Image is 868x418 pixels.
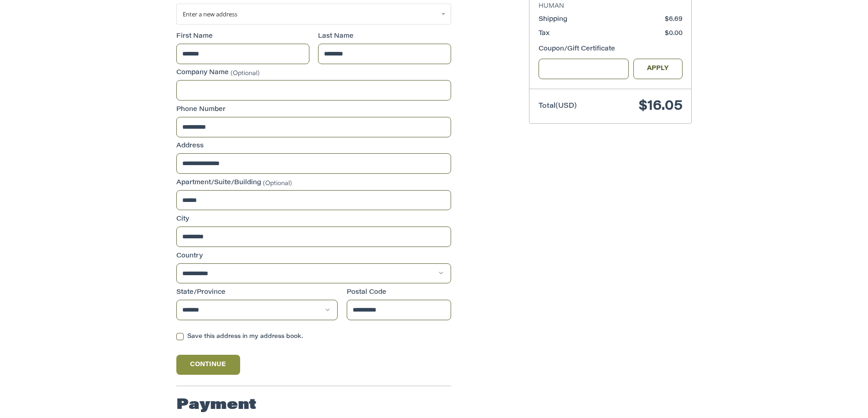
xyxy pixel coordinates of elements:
h2: Payment [176,396,257,414]
label: Save this address in my address book. [176,333,451,340]
label: Last Name [318,32,451,41]
label: Postal Code [347,288,452,297]
label: Phone Number [176,105,451,115]
span: Total (USD) [539,103,577,110]
small: (Optional) [263,180,292,186]
label: Country [176,252,451,261]
span: Enter a new address [183,10,237,18]
label: First Name [176,32,309,41]
span: Tax [539,30,550,37]
input: Gift Certificate or Coupon Code [539,59,629,79]
label: City [176,215,451,224]
label: Apartment/Suite/Building [176,178,451,188]
span: HUMAN [539,2,683,11]
button: Continue [176,355,240,375]
label: State/Province [176,288,338,297]
a: Enter or select a different address [176,4,451,25]
button: Apply [633,59,683,79]
label: Company Name [176,68,451,78]
span: $16.05 [639,100,683,113]
span: $0.00 [665,30,683,37]
span: Shipping [539,16,567,23]
span: $6.69 [665,16,683,23]
small: (Optional) [231,71,260,76]
div: Coupon/Gift Certificate [539,45,683,54]
label: Address [176,141,451,151]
